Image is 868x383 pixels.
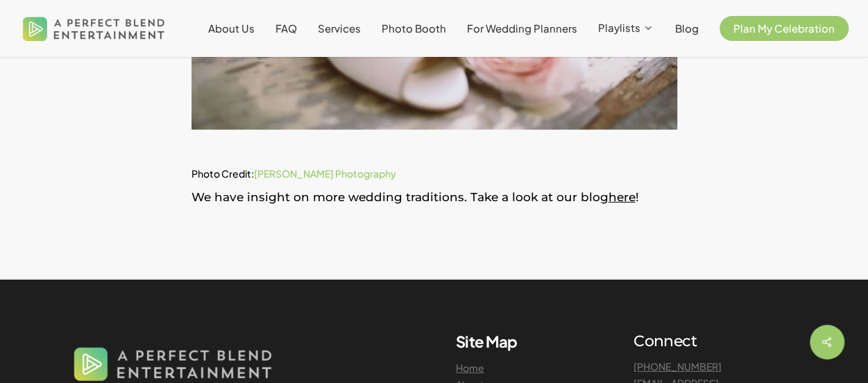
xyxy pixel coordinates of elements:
[318,22,361,35] span: Services
[633,360,722,373] a: [PHONE_NUMBER]
[456,361,484,374] a: Home
[633,332,799,351] h4: Connect
[675,22,699,35] span: Blog
[382,23,446,34] a: Photo Booth
[598,22,654,35] a: Playlists
[733,22,835,35] span: Plan My Celebration
[192,187,677,207] p: We have insight on more wedding traditions. Take a look at our blog !
[19,6,169,51] img: A Perfect Blend Entertainment
[609,190,636,204] a: here
[275,22,297,35] span: FAQ
[275,23,297,34] a: FAQ
[467,23,577,34] a: For Wedding Planners
[598,21,640,34] span: Playlists
[675,23,699,34] a: Blog
[720,23,849,34] a: Plan My Celebration
[382,22,446,35] span: Photo Booth
[318,23,361,34] a: Services
[467,22,577,35] span: For Wedding Planners
[456,332,518,351] b: Site Map
[254,167,396,180] a: [PERSON_NAME] Photography
[192,165,677,182] h6: Photo Credit:
[208,23,255,34] a: About Us
[208,22,255,35] span: About Us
